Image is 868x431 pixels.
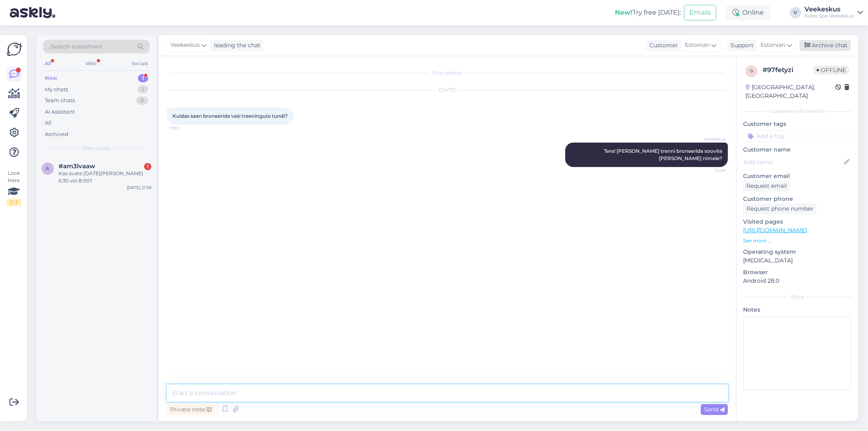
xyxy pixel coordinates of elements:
p: Android 28.0 [743,277,852,285]
a: VeekeskusKales Spa Veekeskus [805,6,863,19]
span: #am3lvaaw [59,163,95,170]
span: a [46,165,50,172]
div: Team chats [45,97,75,105]
div: 1 [138,86,148,94]
p: Operating system [743,248,852,256]
div: Customer [646,41,678,50]
span: Veekeskus [171,41,200,50]
div: # 97fetyzi [763,65,813,75]
div: [DATE] [167,86,728,94]
b: New! [615,9,632,16]
div: My chats [45,86,68,94]
p: Customer name [743,145,852,154]
div: Request phone number [743,203,817,214]
span: 19:55 [169,125,200,131]
p: Customer phone [743,195,852,203]
div: Customer information [743,108,852,115]
div: 2 / 3 [7,199,21,206]
input: Add a tag [743,130,852,142]
div: 0 [136,97,148,105]
div: Extra [743,293,852,301]
div: AI Assistant [45,108,75,116]
div: 1 [138,74,148,82]
div: New [45,74,57,82]
span: 9 [750,68,753,74]
span: 22:08 [695,167,726,174]
p: Visited pages [743,218,852,226]
div: Socials [130,58,150,69]
button: Emails [684,5,716,20]
div: Archived [45,130,68,139]
span: Send [704,406,725,413]
p: Notes [743,306,852,314]
div: Archive chat [800,40,851,51]
a: [URL][DOMAIN_NAME] [743,226,807,234]
p: Customer tags [743,120,852,128]
span: New chats [83,145,109,152]
span: Estonian [761,41,785,50]
span: Estonian [685,41,710,50]
p: Browser [743,268,852,277]
div: Chat started [167,69,728,77]
img: Askly Logo [7,42,22,57]
div: leading the chat [211,41,260,50]
input: Add name [743,158,842,167]
div: Kales Spa Veekeskus [805,13,854,19]
span: Tere! [PERSON_NAME] trenni broneerida soovite [PERSON_NAME] nimele? [604,148,724,161]
div: [DATE] 21:39 [127,185,151,191]
span: Search customers [50,42,102,51]
div: Look Here [7,169,21,206]
p: See more ... [743,237,852,244]
div: Request email [743,180,790,191]
span: Offline [813,66,849,75]
div: Try free [DATE]: [615,8,681,18]
p: [MEDICAL_DATA] [743,256,852,265]
div: V [790,7,801,18]
div: Veekeskus [805,6,854,13]
p: Customer email [743,172,852,180]
div: 1 [144,163,151,170]
div: Online [726,5,770,20]
div: Support [727,41,754,50]
span: Kuidas saan broneerida vesi treeningute tundi? [173,113,288,119]
span: Veekeskus [695,136,726,142]
div: Web [84,58,98,69]
div: Private note [167,404,215,415]
div: [GEOGRAPHIC_DATA], [GEOGRAPHIC_DATA] [746,83,835,100]
div: All [45,119,52,127]
div: Kas avate [DATE][PERSON_NAME] 6:30 vói 8:00? [59,170,151,185]
div: All [43,58,52,69]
